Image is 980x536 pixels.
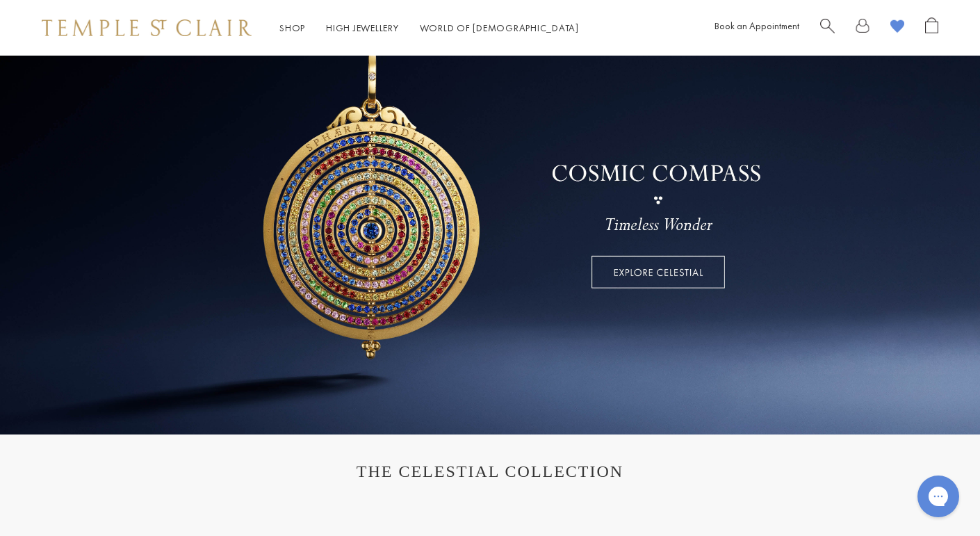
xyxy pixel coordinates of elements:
a: High JewelleryHigh Jewellery [326,22,399,34]
a: ShopShop [279,22,305,34]
h1: THE CELESTIAL COLLECTION [56,462,924,481]
a: Open Shopping Bag [925,17,938,39]
a: Book an Appointment [714,19,799,32]
img: Temple St. Clair [42,19,252,36]
a: Search [820,17,835,39]
nav: Main navigation [279,19,579,37]
a: View Wishlist [890,17,904,39]
a: World of [DEMOGRAPHIC_DATA]World of [DEMOGRAPHIC_DATA] [420,22,579,34]
iframe: Gorgias live chat messenger [910,471,966,522]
